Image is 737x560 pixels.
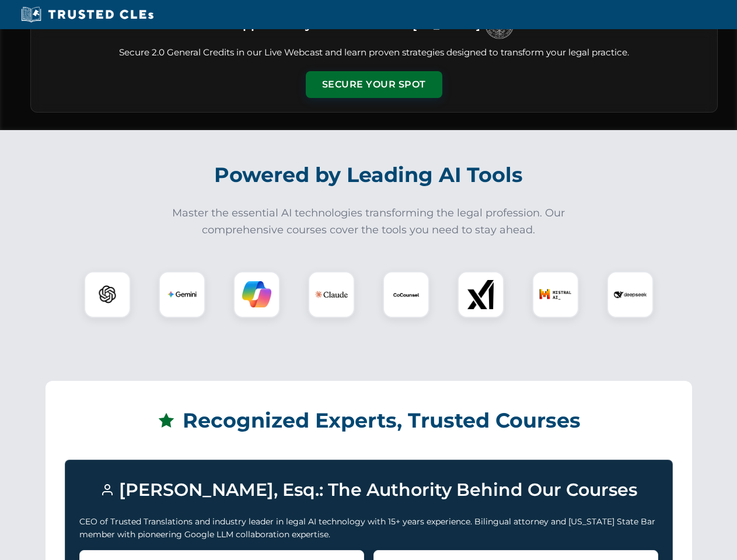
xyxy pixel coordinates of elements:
[306,71,442,98] button: Secure Your Spot
[539,278,572,311] img: Mistral AI Logo
[159,271,205,318] div: Gemini
[308,271,355,318] div: Claude
[315,278,348,311] img: Claude Logo
[392,280,421,309] img: CoCounsel Logo
[607,271,654,318] div: DeepSeek
[532,271,579,318] div: Mistral AI
[165,205,573,239] p: Master the essential AI technologies transforming the legal profession. Our comprehensive courses...
[65,400,673,441] h2: Recognized Experts, Trusted Courses
[383,271,429,318] div: CoCounsel
[457,271,504,318] div: xAI
[242,280,271,309] img: Copilot Logo
[90,278,124,311] img: ChatGPT Logo
[46,155,692,195] h2: Powered by Leading AI Tools
[167,280,197,309] img: Gemini Logo
[466,280,495,309] img: xAI Logo
[233,271,280,318] div: Copilot
[614,278,647,311] img: DeepSeek Logo
[18,6,157,23] img: Trusted CLEs
[45,46,703,60] p: Secure 2.0 General Credits in our Live Webcast and learn proven strategies designed to transform ...
[79,474,658,506] h3: [PERSON_NAME], Esq.: The Authority Behind Our Courses
[84,271,131,318] div: ChatGPT
[79,515,658,541] p: CEO of Trusted Translations and industry leader in legal AI technology with 15+ years experience....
